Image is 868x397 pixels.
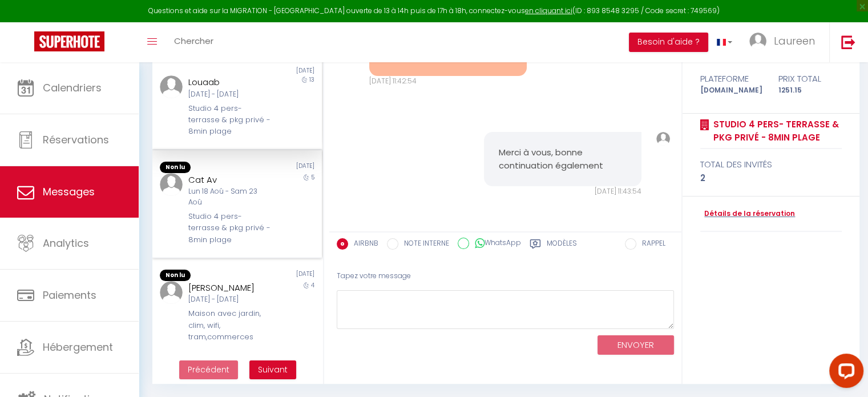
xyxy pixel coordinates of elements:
div: [DATE] [237,270,321,281]
div: Maison avec jardin, clim, wifi, tram,commerces [188,308,272,343]
img: ... [656,132,670,146]
div: Studio 4 pers- terrasse & pkg privé - 8min plage [188,103,272,138]
div: [PERSON_NAME] [188,281,272,295]
div: [DATE] 11:42:54 [369,76,527,87]
span: 5 [311,173,314,182]
span: Non lu [160,270,191,281]
span: Paiements [43,288,96,302]
a: en cliquant ici [525,6,572,15]
img: ... [160,75,183,98]
button: ENVOYER [597,335,674,355]
img: ... [160,281,183,304]
div: Prix total [771,72,849,86]
span: Chercher [174,35,213,47]
a: Chercher [165,22,222,62]
div: Plateforme [693,72,771,86]
div: [DATE] [237,66,321,75]
img: logout [841,35,855,49]
span: Réservations [43,133,109,147]
a: Studio 4 pers- terrasse & pkg privé - 8min plage [709,118,842,145]
span: Suivant [258,364,288,375]
div: [DATE] 11:43:54 [484,186,641,197]
iframe: LiveChat chat widget [820,349,868,397]
span: Précédent [188,364,229,375]
div: Tapez votre message [337,262,674,290]
button: Next [249,360,296,380]
img: Super Booking [34,31,104,51]
div: [DOMAIN_NAME] [693,85,771,96]
div: 2 [700,171,842,185]
div: [DATE] [237,162,321,173]
button: Previous [179,360,238,380]
span: Calendriers [43,81,102,95]
div: Lun 18 Aoû - Sam 23 Aoû [188,186,272,208]
label: AIRBNB [348,238,378,251]
div: total des invités [700,158,842,171]
img: ... [749,33,766,50]
a: ... Laureen [741,22,829,62]
div: Cat Av [188,173,272,187]
span: 4 [311,281,314,290]
div: Louaab [188,75,272,89]
span: Analytics [43,236,89,250]
label: RAPPEL [636,238,665,251]
label: WhatsApp [469,238,521,250]
label: NOTE INTERNE [398,238,449,251]
div: [DATE] - [DATE] [188,89,272,100]
span: Hébergement [43,340,113,354]
div: 1251.15 [771,85,849,96]
span: 13 [309,75,314,84]
a: Détails de la réservation [700,208,795,219]
span: Messages [43,185,95,199]
label: Modèles [547,238,577,252]
pre: Merci à vous, bonne continuation également [498,146,627,172]
img: ... [160,173,183,196]
span: Non lu [160,162,191,173]
div: [DATE] - [DATE] [188,294,272,305]
span: Laureen [774,34,815,48]
div: Studio 4 pers- terrasse & pkg privé - 8min plage [188,211,272,246]
button: Besoin d'aide ? [629,33,708,52]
